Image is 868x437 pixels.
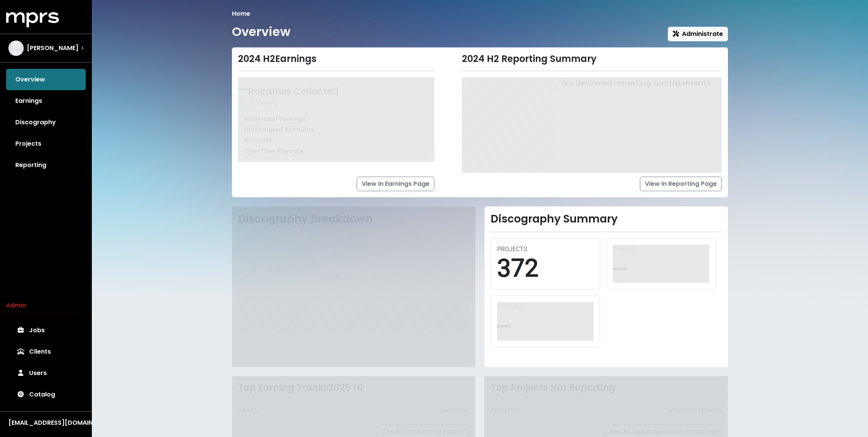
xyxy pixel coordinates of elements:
[6,384,86,405] a: Catalog
[6,90,86,112] a: Earnings
[6,15,59,24] a: mprs logo
[6,133,86,154] a: Projects
[232,9,250,18] li: Home
[491,213,722,226] h2: Discography Summary
[232,24,290,39] h1: Overview
[8,418,83,427] div: [EMAIL_ADDRESS][DOMAIN_NAME]
[668,27,728,41] button: Administrate
[497,245,594,254] div: PROJECTS
[6,362,86,384] a: Users
[6,320,86,341] a: Jobs
[497,254,594,283] div: 372
[232,9,728,18] nav: breadcrumb
[6,112,86,133] a: Discography
[27,44,78,53] span: [PERSON_NAME]
[673,29,723,38] span: Administrate
[357,177,434,191] a: View In Earnings Page
[8,41,24,56] img: The selected account / producer
[462,54,722,65] div: 2024 H2 Reporting Summary
[6,154,86,176] a: Reporting
[238,54,434,65] div: 2024 H2 Earnings
[6,418,86,428] button: [EMAIL_ADDRESS][DOMAIN_NAME]
[640,177,722,191] a: View In Reporting Page
[6,341,86,362] a: Clients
